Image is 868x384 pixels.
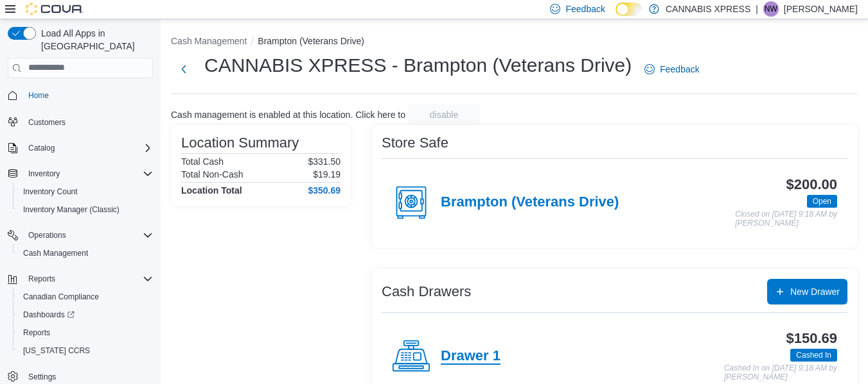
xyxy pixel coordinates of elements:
[3,139,158,157] button: Catalog
[724,364,837,381] p: Cashed In on [DATE] 9:18 AM by [PERSON_NAME]
[813,196,831,207] span: Open
[18,184,153,199] span: Inventory Count
[13,324,158,342] button: Reports
[807,195,837,208] span: Open
[23,292,99,302] span: Canadian Compliance
[181,135,299,151] h3: Location Summary
[18,343,95,358] a: [US_STATE] CCRS
[13,306,158,324] a: Dashboards
[23,166,65,181] button: Inventory
[756,1,758,17] p: |
[3,226,158,244] button: Operations
[23,228,71,243] button: Operations
[171,36,247,46] button: Cash Management
[18,246,153,261] span: Cash Management
[13,244,158,262] button: Cash Management
[23,187,78,197] span: Inventory Count
[171,110,405,120] p: Cash management is enabled at this location. Click here to
[28,90,49,101] span: Home
[181,169,244,179] h6: Total Non-Cash
[26,3,84,15] img: Cova
[23,346,90,356] span: [US_STATE] CCRS
[18,325,153,340] span: Reports
[13,183,158,201] button: Inventory Count
[18,289,104,305] a: Canadian Compliance
[735,210,837,228] p: Closed on [DATE] 9:18 AM by [PERSON_NAME]
[23,88,54,103] a: Home
[18,202,125,217] a: Inventory Manager (Classic)
[28,372,56,382] span: Settings
[786,177,837,192] h3: $200.00
[430,108,458,121] span: disable
[28,274,55,284] span: Reports
[441,348,500,365] h4: Drawer 1
[258,36,364,46] button: Brampton (Veterans Drive)
[3,165,158,183] button: Inventory
[181,156,224,167] h6: Total Cash
[28,230,66,240] span: Operations
[660,63,699,76] span: Feedback
[3,86,158,104] button: Home
[28,143,55,153] span: Catalog
[3,270,158,288] button: Reports
[639,56,704,82] a: Feedback
[565,3,605,15] span: Feedback
[18,202,153,217] span: Inventory Manager (Classic)
[23,228,153,243] span: Operations
[786,331,837,346] h3: $150.69
[23,310,75,320] span: Dashboards
[23,205,120,215] span: Inventory Manager (Classic)
[790,285,840,298] span: New Drawer
[408,104,480,125] button: disable
[23,248,88,258] span: Cash Management
[23,166,153,181] span: Inventory
[23,115,71,130] a: Customers
[23,271,153,287] span: Reports
[790,349,837,362] span: Cashed In
[767,279,847,305] button: New Drawer
[36,27,153,53] span: Load All Apps in [GEOGRAPHIC_DATA]
[23,87,153,103] span: Home
[18,307,153,322] span: Dashboards
[23,113,153,129] span: Customers
[666,1,750,17] p: CANNABIS XPRESS
[23,271,60,287] button: Reports
[18,325,55,340] a: Reports
[18,184,83,199] a: Inventory Count
[28,169,60,179] span: Inventory
[765,1,777,17] span: NW
[18,246,93,261] a: Cash Management
[171,35,858,50] nav: An example of EuiBreadcrumbs
[13,342,158,360] button: [US_STATE] CCRS
[3,112,158,131] button: Customers
[441,194,619,211] h4: Brampton (Veterans Drive)
[382,284,471,299] h3: Cash Drawers
[13,288,158,306] button: Canadian Compliance
[382,135,448,151] h3: Store Safe
[181,185,242,196] h4: Location Total
[18,307,80,322] a: Dashboards
[204,53,632,78] h1: CANNABIS XPRESS - Brampton (Veterans Drive)
[23,140,153,156] span: Catalog
[13,201,158,219] button: Inventory Manager (Classic)
[23,328,50,338] span: Reports
[18,343,153,358] span: Washington CCRS
[18,289,153,305] span: Canadian Compliance
[308,156,341,167] p: $331.50
[616,3,642,16] input: Dark Mode
[23,140,60,156] button: Catalog
[763,1,779,17] div: Nathan Wilson
[308,185,341,196] h4: $350.69
[784,1,858,17] p: [PERSON_NAME]
[313,169,341,179] p: $19.19
[28,117,66,128] span: Customers
[796,349,831,361] span: Cashed In
[171,56,197,82] button: Next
